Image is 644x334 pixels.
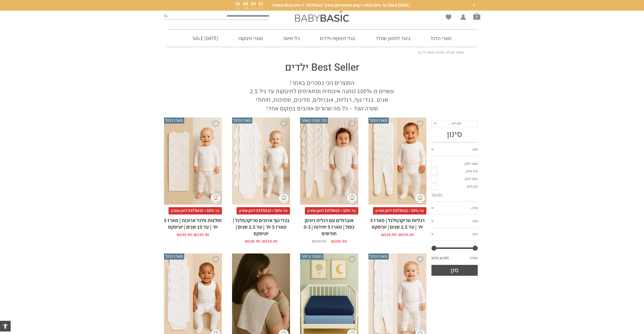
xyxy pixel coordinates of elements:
a: ביגוד לתינוק שנולד [368,30,418,47]
span: מארז הדגל [368,253,389,260]
p: המוצרים הכי נמכרים באתר! עשויים מ-100% כותנה איכותית ומתאימים לתינוקות עד גיל 2.5 שנים. בגדי גוף,... [250,78,394,112]
a: לבן חלק [431,183,478,190]
bdi: 199.90 [177,232,192,237]
span: ₪ [381,232,384,237]
a: צבע [431,215,478,228]
span: ₪ [177,232,180,237]
bdi: 159.90 [399,232,414,237]
span: עד 50% + EXTRA10 לזמן אחרון [373,207,426,214]
span: עד 50% + EXTRA10 לזמן אחרון [169,207,222,214]
span: מארז הדגל [232,117,252,124]
a: מארז הדגל רגליות טריקו/פלנל | מארז 5 יח׳ | עד 2.5 שנים | יוניסקס עד 50% + EXTRA10 לזמן אחרוןרגליו... [368,117,426,237]
span: ₪ [245,239,248,244]
bdi: 159.90 [194,232,209,237]
p: יום [236,7,240,9]
span: הנמכר ביותר [300,253,323,260]
button: Next [470,2,478,9]
span: 09 [243,1,248,7]
a: סל קניות0 [473,13,480,20]
a: כחול חלק [431,175,478,183]
a: הכי נמכר באתר אוברולים עם רגלית רוכסן כפול | מארז 5 יחידות | 0-3 חודשים עד 50% + EXTRA10 לזמן אחר... [300,117,358,243]
span: ₪ [262,239,265,244]
span: מארז הדגל [164,253,184,260]
span: ₪ [312,239,315,244]
span: Wishlist [446,14,451,22]
span: ₪ [194,232,197,237]
a: דגם [431,228,478,241]
h3: סינון [431,130,478,139]
span: – [368,230,426,237]
span: עד 50% + EXTRA10 לזמן אחרון [305,207,358,214]
span: – [164,230,222,237]
span: ₪ [399,232,402,237]
a: בגדי תינוקות וילדים [312,30,363,47]
img: cat-mini-atc.png [415,193,425,203]
bdi: 259.90 [331,239,346,244]
span: מיין לפי… [448,121,461,126]
a: ורוד חלק [431,168,478,175]
bdi: 319.90 [312,239,326,244]
span: 01 [236,1,240,7]
nav: Breadcrumb [180,50,464,55]
h2: חולצות פלנל ארוכות | מארז 5 יח׳ | עד 10 שנים | יוניסקס [164,214,222,230]
span: הכי נמכר באתר [300,117,328,124]
span: 01 [258,1,263,7]
img: cat-mini-atc.png [347,193,357,203]
a: [DATE] SALE [185,30,226,47]
a: מידה [431,202,478,215]
a: Wishlist [446,14,451,20]
a: מארז הדגל חולצות פלנל ארוכות | מארז 5 יח׳ | עד 10 שנים | יוניסקס עד 50% + EXTRA10 לזמן אחרוןחולצו... [164,117,222,237]
bdi: 199.90 [381,232,396,237]
img: cat-mini-atc.png [211,193,221,203]
button: סנן [431,265,478,276]
a: צבע [431,143,478,156]
a: צפה עוד [431,192,442,197]
div: מחיר: — [431,254,478,265]
p: שעות [243,7,248,9]
a: [DATE] SALE! עד 50% הנחה + קופון פלאש לזמן אחרון ״EXTRA10״ ל-10% הנחה נוספת!01יום09שעות25דקות01שניה [172,1,473,9]
span: ₪380 [440,255,449,261]
span: [DATE] SALE! עד 50% הנחה + קופון פלאש לזמן אחרון ״EXTRA10״ ל-10% הנחה נוספת! [272,3,410,8]
a: עמוד הבית [447,50,464,55]
p: דקות [251,7,256,9]
span: מארז הדגל [368,117,389,124]
span: – [232,237,290,243]
p: שניה [258,7,263,9]
span: עד 50% + EXTRA10 לזמן אחרון [237,207,290,214]
a: כלי מיטה [276,30,307,47]
a: מוצרי תינוקות [231,30,271,47]
span: 25 [251,1,256,7]
h2: בגדי גוף ארוכים טריקו/פלנל | מארז 5 יח׳ | עד 2.5 שנים | יוניסקס [232,214,290,237]
a: אפור חלק [431,160,478,168]
bdi: 159.90 [262,239,277,244]
h2: רגליות טריקו/פלנל | מארז 5 יח׳ | עד 2.5 שנים | יוניסקס [368,214,426,230]
a: מוצרי הדגל [423,30,459,47]
img: Baby Basic בגדי תינוקות וילדים אונליין [295,11,349,22]
img: cat-mini-atc.png [279,193,289,203]
a: מארז הדגל בגדי גוף ארוכים טריקו/פלנל | מארז 5 יח׳ | עד 2.5 שנים | יוניסקס עד 50% + EXTRA10 לזמן א... [232,117,290,243]
span: ₪ [331,239,335,244]
span: ₪50 [431,255,440,261]
span: סל קניות [473,13,480,20]
span: מארז הדגל [164,117,184,124]
h2: אוברולים עם רגלית רוכסן כפול | מארז 5 יחידות | 0-3 חודשים [300,214,358,237]
h1: Best Seller ילדים [250,61,394,75]
bdi: 189.90 [245,239,260,244]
